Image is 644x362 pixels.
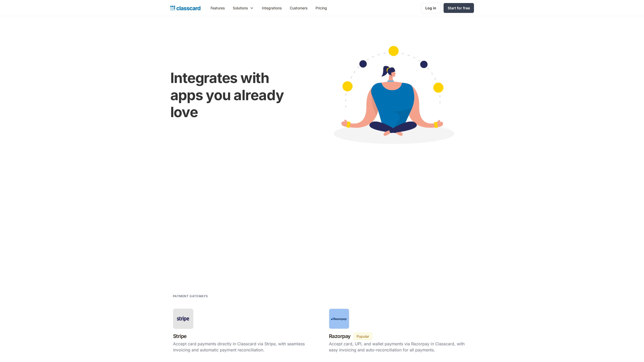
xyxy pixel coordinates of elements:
a: Integrations [258,2,286,14]
h3: Stripe [173,332,187,341]
h3: Razorpay [329,332,351,341]
h1: Integrates with apps you already love [170,70,302,121]
div: Popular [357,334,369,339]
img: Stripe [175,315,191,323]
a: Log in [421,3,441,13]
a: Pricing [311,2,331,14]
a: Start for free [444,3,474,13]
h2: Payment gateways [173,294,208,299]
div: Log in [425,5,436,11]
a: RazorpayRazorpayPopularAccept card, UPI, and wallet payments via Razorpay in Classcard, with easy... [326,306,474,357]
div: Solutions [229,2,258,14]
img: Cartoon image showing connected apps [312,36,474,158]
a: Logo [170,5,200,12]
a: StripeStripeAccept card payments directly in Classcard via Stripe, with seamless invoicing and au... [170,306,318,357]
div: Accept card, UPI, and wallet payments via Razorpay in Classcard, with easy invoicing and auto-rec... [329,341,471,353]
a: Features [206,2,229,14]
a: Customers [286,2,311,14]
div: Accept card payments directly in Classcard via Stripe, with seamless invoicing and automatic paym... [173,341,315,353]
div: Solutions [233,5,248,11]
img: Razorpay [331,317,347,321]
div: Start for free [448,5,470,11]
